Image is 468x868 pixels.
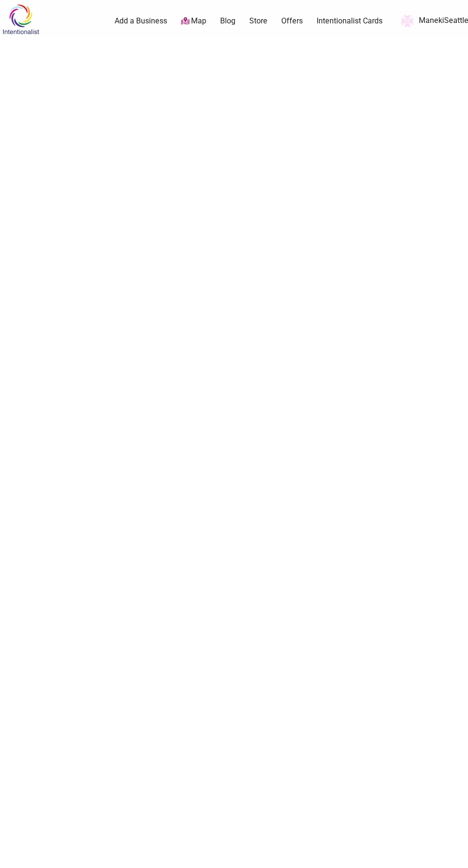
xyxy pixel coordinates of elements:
a: Add a Business [115,16,167,26]
a: Offers [281,16,303,26]
a: Map [181,16,207,27]
a: Blog [220,16,235,26]
a: Store [249,16,267,26]
a: Intentionalist Cards [317,16,383,26]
